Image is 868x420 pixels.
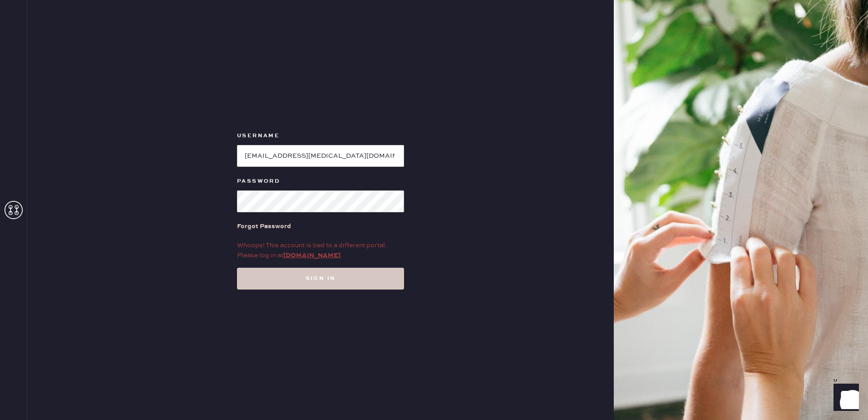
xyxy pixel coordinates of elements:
[237,221,291,231] div: Forgot Password
[237,145,404,167] input: e.g. john@doe.com
[237,176,404,187] label: Password
[237,212,291,240] a: Forgot Password
[283,251,340,260] a: [DOMAIN_NAME]
[237,130,404,141] label: Username
[237,268,404,290] button: Sign in
[825,379,864,418] iframe: Front Chat
[237,240,404,260] div: Whoops! This account is tied to a different portal. Please log in at .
